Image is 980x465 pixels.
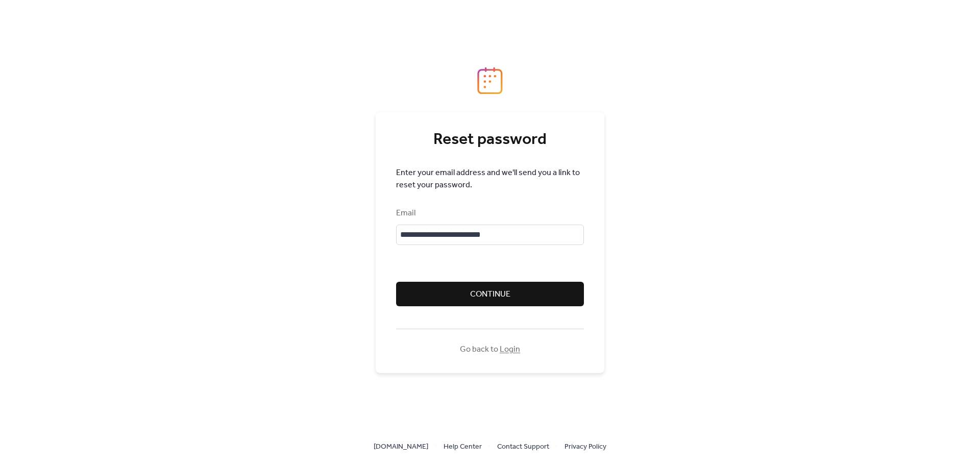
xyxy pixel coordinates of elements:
[565,441,606,453] span: Privacy Policy
[374,440,428,453] a: [DOMAIN_NAME]
[500,341,520,357] a: Login
[565,440,606,453] a: Privacy Policy
[497,440,549,453] a: Contact Support
[444,441,482,453] span: Help Center
[460,344,520,356] span: Go back to
[477,67,503,94] img: logo
[396,130,584,150] div: Reset password
[396,207,582,219] div: Email
[497,441,549,453] span: Contact Support
[374,441,428,453] span: [DOMAIN_NAME]
[396,167,584,191] span: Enter your email address and we'll send you a link to reset your password.
[444,440,482,453] a: Help Center
[470,288,510,301] span: Continue
[396,282,584,306] button: Continue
